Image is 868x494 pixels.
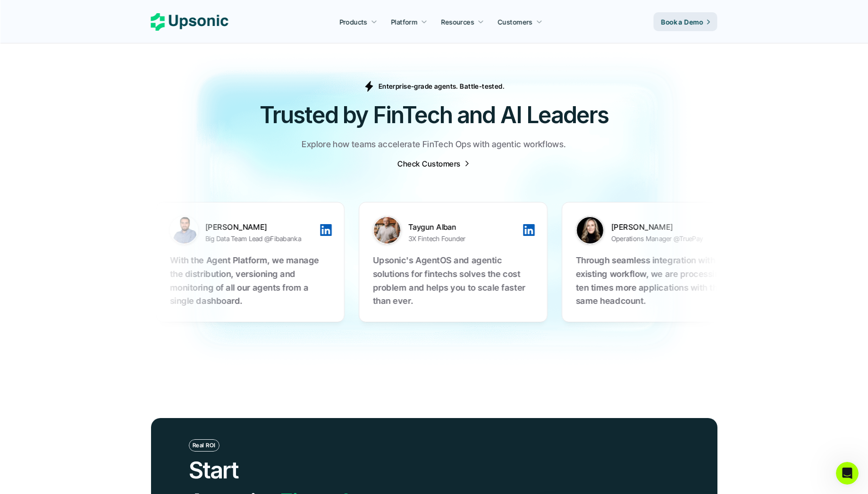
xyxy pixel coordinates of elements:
[334,13,383,30] a: Products
[193,442,216,449] p: Real ROI
[408,233,466,244] p: 3X Fintech Founder
[661,17,703,27] p: Book a Demo
[151,99,717,131] h2: Trusted by FinTech and AI Leaders
[379,81,505,91] p: Enterprise-grade agents. Battle-tested.
[205,222,319,232] p: [PERSON_NAME]
[397,159,460,169] p: Check Customers
[397,159,470,169] a: Check Customers
[576,254,736,308] p: Through seamless integration with our existing workflow, we are processing ten times more applica...
[205,233,301,244] p: Big Data Team Lead @Fibabanka
[654,12,717,31] a: Book a Demo
[339,17,367,27] p: Products
[373,254,533,308] p: Upsonic's AgentOS and agentic solutions for fintechs solves the cost problem and helps you to sca...
[302,138,566,151] p: Explore how teams accelerate FinTech Ops with agentic workflows.
[391,17,417,27] p: Platform
[611,233,703,244] p: Operations Manager @TruePay
[611,222,725,232] p: [PERSON_NAME]
[170,254,330,308] p: With the Agent Platform, we manage the distribution, versioning and monitoring of all our agents ...
[836,462,859,485] iframe: Intercom live chat
[498,17,533,27] p: Customers
[408,222,522,232] p: Taygun Alban
[441,17,474,27] p: Resources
